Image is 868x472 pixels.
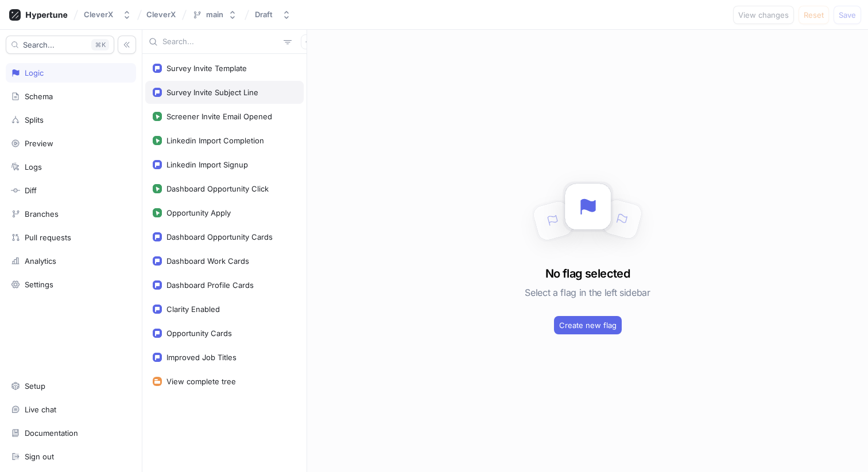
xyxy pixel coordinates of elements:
div: Settings [25,280,53,289]
span: Create new flag [559,322,617,329]
div: Clarity Enabled [166,305,220,314]
div: main [206,10,223,19]
button: Draft [250,5,296,24]
div: Diff [25,186,37,195]
div: Dashboard Profile Cards [166,280,254,290]
span: CleverX [146,10,176,18]
div: Dashboard Opportunity Cards [166,232,273,241]
div: CleverX [84,10,113,19]
span: View changes [738,11,789,18]
div: Setup [25,381,45,391]
div: Schema [25,92,53,101]
span: Save [839,11,856,18]
div: Screener Invite Email Opened [166,112,272,121]
div: Dashboard Opportunity Click [166,184,269,193]
div: Documentation [25,428,78,438]
div: K [91,39,109,50]
button: Save [834,6,861,24]
button: View changes [733,6,794,24]
div: Dashboard Work Cards [166,256,249,266]
span: Reset [804,11,824,18]
div: Survey Invite Subject Line [166,88,258,97]
h5: Select a flag in the left sidebar [525,282,650,303]
button: CleverX [79,5,136,24]
div: Improved Job Titles [166,353,237,362]
button: main [188,5,242,24]
button: Create new flag [554,316,622,334]
div: Survey Invite Template [166,64,247,73]
h3: No flag selected [545,265,630,282]
div: Opportunity Apply [166,208,231,217]
div: Linkedin Import Signup [166,160,248,169]
div: Linkedin Import Completion [166,136,264,145]
div: Logic [25,68,44,77]
button: Reset [799,6,829,24]
div: Splits [25,115,44,124]
div: Preview [25,139,53,148]
div: Opportunity Cards [166,329,232,338]
input: Search... [162,36,279,48]
button: Search...K [6,36,114,54]
div: Draft [255,10,273,19]
div: Pull requests [25,233,71,242]
div: Live chat [25,405,56,414]
div: Logs [25,162,42,171]
span: Search... [23,41,55,48]
div: Analytics [25,256,56,266]
div: Sign out [25,452,54,461]
a: Documentation [6,423,136,443]
div: Branches [25,209,59,219]
div: View complete tree [166,377,236,386]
